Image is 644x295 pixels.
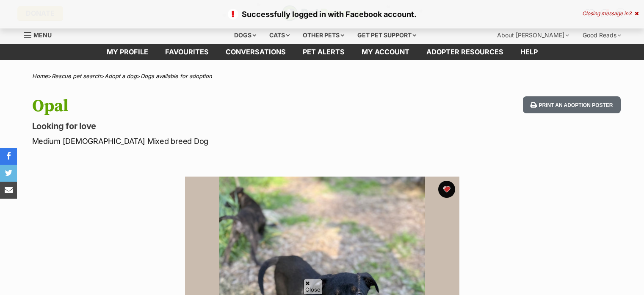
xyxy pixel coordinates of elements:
[98,44,157,60] a: My profile
[157,44,217,60] a: Favourites
[628,10,631,17] span: 3
[523,96,620,114] button: Print an adoption poster
[8,8,636,20] p: Successfully logged in with Facebook account.
[304,279,322,294] span: Close
[438,181,455,198] button: favourite
[512,44,546,60] a: Help
[491,27,575,44] div: About [PERSON_NAME]
[24,27,58,42] a: Menu
[105,73,137,79] a: Adopt a dog
[32,120,390,132] p: Looking for love
[297,27,350,44] div: Other pets
[32,73,48,79] a: Home
[353,44,418,60] a: My account
[33,31,52,39] span: Menu
[418,44,512,60] a: Adopter resources
[294,44,353,60] a: Pet alerts
[228,27,262,44] div: Dogs
[577,27,627,44] div: Good Reads
[52,73,101,79] a: Rescue pet search
[582,11,638,17] div: Closing message in
[32,96,390,116] h1: Opal
[32,135,390,147] p: Medium [DEMOGRAPHIC_DATA] Mixed breed Dog
[351,27,422,44] div: Get pet support
[217,44,294,60] a: conversations
[141,73,212,79] a: Dogs available for adoption
[263,27,296,44] div: Cats
[11,73,633,79] div: > > >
